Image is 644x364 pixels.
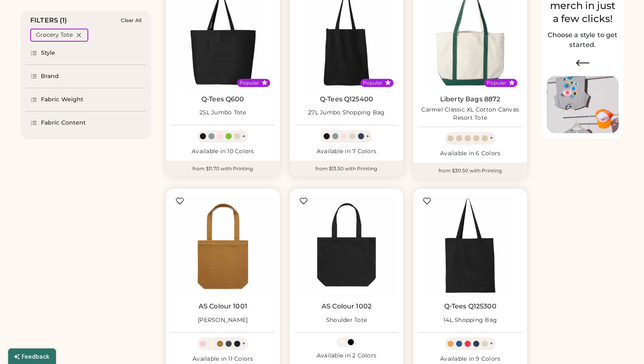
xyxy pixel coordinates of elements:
[487,80,506,86] div: Popular
[444,302,496,310] a: Q-Tees Q125300
[171,355,275,363] div: Available in 11 Colors
[308,109,385,117] div: 27L Jumbo Shopping Bag
[201,95,244,103] a: Q-Tees Q600
[239,80,259,86] div: Popular
[295,147,399,156] div: Available in 7 Colors
[418,150,522,158] div: Available in 6 Colors
[295,194,399,298] img: AS Colour 1002 Shoulder Tote
[418,194,522,298] img: Q-Tees Q125300 14L Shopping Bag
[41,49,56,57] div: Style
[385,80,391,86] button: Popular Style
[30,16,67,25] div: FILTERS (1)
[290,161,404,177] div: from $13.50 with Printing
[171,194,275,298] img: AS Colour 1001 Carrie Tote
[198,316,248,324] div: [PERSON_NAME]
[547,76,619,134] img: Image of Lisa Congdon Eye Print on T-Shirt and Hat
[440,95,501,103] a: Liberty Bags 8872
[418,106,522,122] div: Carmel Classic XL Cotton Canvas Resort Tote
[509,80,515,86] button: Popular Style
[490,339,493,348] div: +
[41,119,86,127] div: Fabric Content
[262,80,268,86] button: Popular Style
[490,134,493,143] div: +
[326,316,367,324] div: Shoulder Tote
[242,339,246,348] div: +
[166,161,280,177] div: from $11.70 with Printing
[41,72,59,80] div: Brand
[295,352,399,360] div: Available in 2 Colors
[121,18,141,23] div: Clear All
[366,132,369,141] div: +
[36,31,73,39] div: Grocery Tote
[320,95,373,103] a: Q-Tees Q125400
[41,96,83,104] div: Fabric Weight
[443,316,497,324] div: 14L Shopping Bag
[242,132,246,141] div: +
[171,147,275,156] div: Available in 10 Colors
[418,355,522,363] div: Available in 9 Colors
[199,109,246,117] div: 25L Jumbo Tote
[322,302,371,310] a: AS Colour 1002
[199,302,247,310] a: AS Colour 1001
[547,30,619,50] h2: Choose a style to get started.
[413,163,527,179] div: from $30.50 with Printing
[363,80,382,86] div: Popular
